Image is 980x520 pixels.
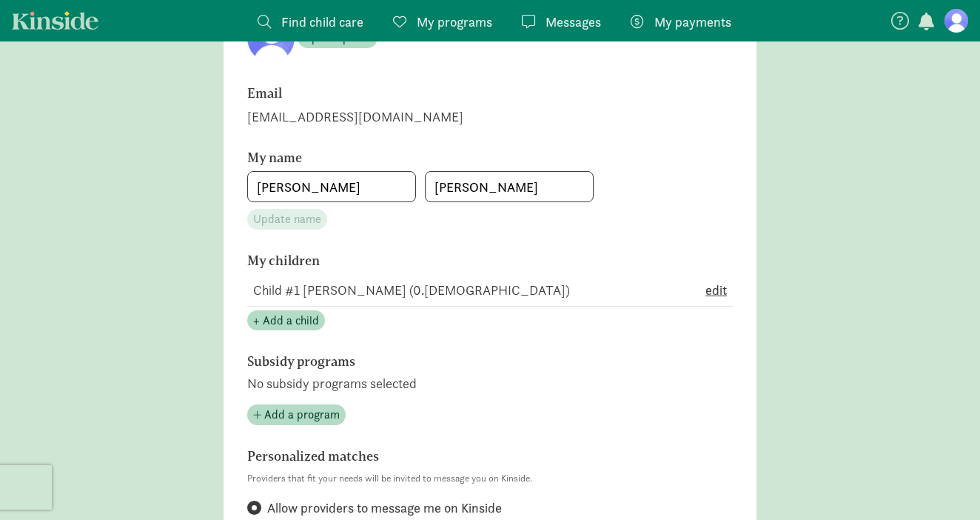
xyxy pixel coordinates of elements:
p: No subsidy programs selected [247,375,733,393]
h6: Email [247,86,654,101]
span: Find child care [281,12,363,32]
button: Add a program [247,404,346,425]
input: First name [248,172,415,201]
h6: My children [247,253,654,268]
span: + Add a child [253,312,319,330]
p: Providers that fit your needs will be invited to message you on Kinside. [247,470,733,487]
span: My payments [654,12,731,32]
h6: Personalized matches [247,449,654,464]
button: edit [705,280,727,300]
td: Child #1 [PERSON_NAME] (0.[DEMOGRAPHIC_DATA]) [247,274,659,307]
span: My programs [417,12,492,32]
a: Kinside [12,11,98,30]
span: Add a program [264,406,340,424]
button: + Add a child [247,310,325,331]
h6: My name [247,150,654,165]
span: Update name [253,210,321,228]
span: Allow providers to message me on Kinside [267,499,502,517]
h6: Subsidy programs [247,354,654,369]
span: Messages [546,12,601,32]
button: Update name [247,209,327,230]
input: Last name [426,172,593,201]
div: [EMAIL_ADDRESS][DOMAIN_NAME] [247,107,733,127]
